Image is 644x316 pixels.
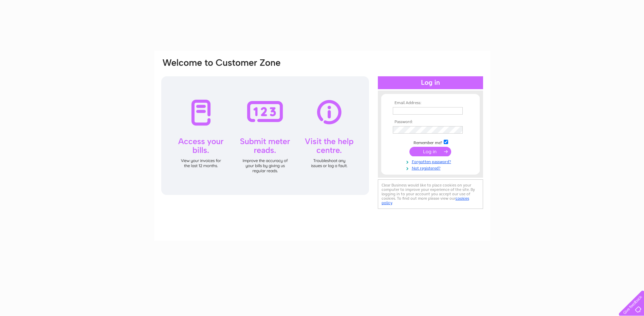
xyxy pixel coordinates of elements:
[378,179,483,209] div: Clear Business would like to place cookies on your computer to improve your experience of the sit...
[382,196,469,205] a: cookies policy
[393,158,470,164] a: Forgotten password?
[391,101,470,105] th: Email Address:
[409,147,451,156] input: Submit
[393,164,470,171] a: Not registered?
[391,139,470,145] td: Remember me?
[391,120,470,124] th: Password:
